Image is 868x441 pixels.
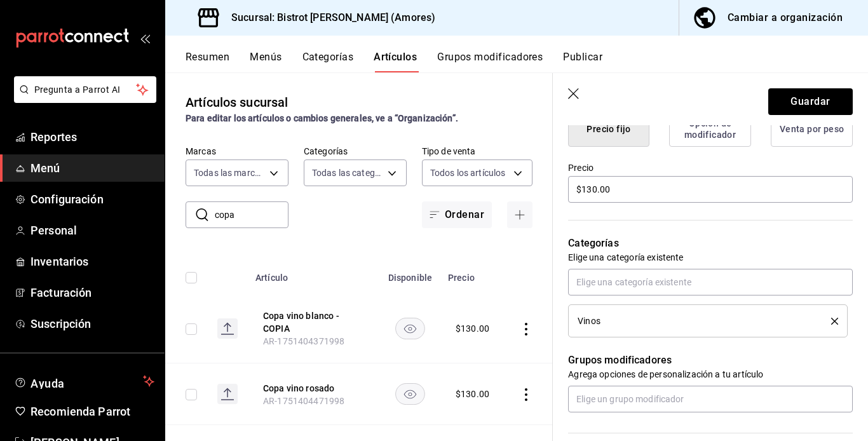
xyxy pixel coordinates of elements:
[31,253,154,270] span: Inventarios
[250,51,281,72] button: Menús
[140,33,150,43] button: open_drawer_menu
[568,368,853,381] p: Agrega opciones de personalización a tu artículo
[263,309,365,335] button: edit-product-location
[422,201,492,228] button: Ordenar
[215,202,288,227] input: Buscar artículo
[186,51,229,72] button: Resumen
[768,88,853,115] button: Guardar
[186,51,868,72] div: navigation tabs
[568,251,853,264] p: Elige una categoría existente
[263,336,344,346] span: AR-1751404371998
[302,51,354,72] button: Categorías
[31,159,154,177] span: Menú
[31,128,154,146] span: Reportes
[31,403,154,420] span: Recomienda Parrot
[822,318,838,325] button: delete
[31,222,154,239] span: Personal
[14,76,156,103] button: Pregunta a Parrot AI
[221,10,435,25] h3: Sucursal: Bistrot [PERSON_NAME] (Amores)
[263,382,365,395] button: edit-product-location
[669,111,751,147] button: Opción de modificador
[194,166,265,179] span: Todas las marcas, Sin marca
[186,147,288,156] label: Marcas
[248,254,380,294] th: Artículo
[31,284,154,301] span: Facturación
[186,93,288,112] div: Artículos sucursal
[456,322,489,335] div: $ 130.00
[568,163,853,172] label: Precio
[437,51,543,72] button: Grupos modificadores
[422,147,532,156] label: Tipo de venta
[520,388,532,401] button: actions
[456,388,489,400] div: $ 130.00
[563,51,602,72] button: Publicar
[34,83,137,97] span: Pregunta a Parrot AI
[568,236,853,251] p: Categorías
[31,191,154,208] span: Configuración
[263,396,344,406] span: AR-1751404471998
[728,9,843,27] div: Cambiar a organización
[31,315,154,332] span: Suscripción
[520,323,532,336] button: actions
[568,176,853,203] input: $0.00
[771,111,853,147] button: Venta por peso
[312,166,383,179] span: Todas las categorías, Sin categoría
[568,353,853,368] p: Grupos modificadores
[9,92,156,105] a: Pregunta a Parrot AI
[380,254,440,294] th: Disponible
[31,374,138,389] span: Ayuda
[568,111,649,147] button: Precio fijo
[395,383,425,405] button: availability-product
[568,386,853,412] input: Elige un grupo modificador
[395,318,425,339] button: availability-product
[568,269,853,295] input: Elige una categoría existente
[374,51,417,72] button: Artículos
[186,113,458,123] strong: Para editar los artículos o cambios generales, ve a “Organización”.
[440,254,505,294] th: Precio
[430,166,506,179] span: Todos los artículos
[578,316,600,325] span: Vinos
[304,147,407,156] label: Categorías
